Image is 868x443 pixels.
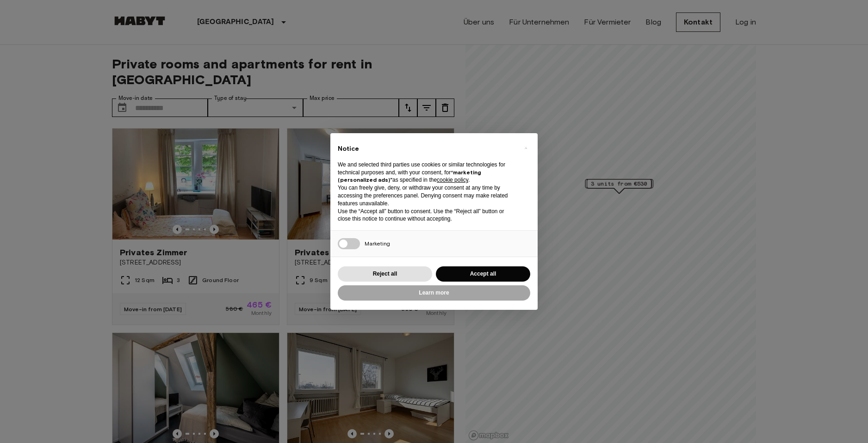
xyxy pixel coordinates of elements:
[518,141,533,155] button: Close this notice
[524,142,527,154] span: ×
[338,184,515,207] p: You can freely give, deny, or withdraw your consent at any time by accessing the preferences pane...
[338,144,515,154] h2: Notice
[338,266,432,282] button: Reject all
[365,240,390,247] span: Marketing
[338,169,481,184] strong: “marketing (personalized ads)”
[437,177,468,183] a: cookie policy
[338,208,515,223] p: Use the “Accept all” button to consent. Use the “Reject all” button or close this notice to conti...
[436,266,530,282] button: Accept all
[338,161,515,184] p: We and selected third parties use cookies or similar technologies for technical purposes and, wit...
[338,285,530,301] button: Learn more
